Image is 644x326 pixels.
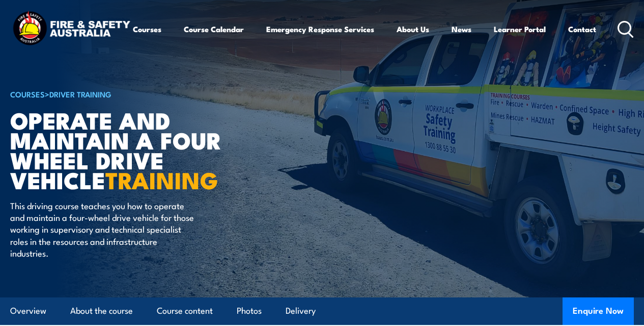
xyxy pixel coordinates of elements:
strong: TRAINING [105,162,218,197]
a: About Us [397,17,429,41]
p: This driving course teaches you how to operate and maintain a four-wheel drive vehicle for those ... [10,199,196,259]
h6: > [10,88,262,100]
a: Photos [237,297,262,324]
button: Enquire Now [563,297,634,325]
a: Learner Portal [494,17,546,41]
a: Overview [10,297,46,324]
a: Contact [568,17,596,41]
a: Driver Training [49,88,111,99]
a: Delivery [286,297,316,324]
a: News [452,17,471,41]
a: Course Calendar [184,17,244,41]
a: Course content [157,297,213,324]
a: Courses [133,17,161,41]
a: Emergency Response Services [266,17,374,41]
h1: Operate and Maintain a Four Wheel Drive Vehicle [10,110,262,190]
a: COURSES [10,88,45,99]
a: About the course [70,297,133,324]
